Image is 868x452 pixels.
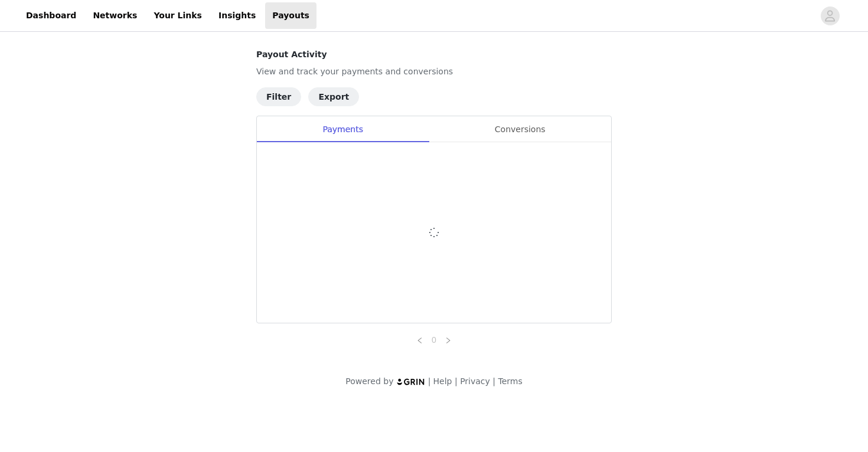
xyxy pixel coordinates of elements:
[429,116,611,143] div: Conversions
[413,333,427,347] li: Previous Page
[498,376,522,386] a: Terms
[427,333,441,347] li: 0
[257,116,429,143] div: Payments
[433,376,452,386] a: Help
[256,48,612,61] h4: Payout Activity
[428,333,440,346] a: 0
[146,2,209,29] a: Your Links
[396,378,426,385] img: logo
[211,2,263,29] a: Insights
[308,87,359,106] button: Export
[460,376,490,386] a: Privacy
[345,376,393,386] span: Powered by
[441,333,455,347] li: Next Page
[428,376,431,386] span: |
[455,376,458,386] span: |
[492,376,495,386] span: |
[256,87,301,106] button: Filter
[19,2,83,29] a: Dashboard
[86,2,144,29] a: Networks
[416,337,423,344] i: icon: left
[256,65,612,78] p: View and track your payments and conversions
[445,337,452,344] i: icon: right
[824,6,836,25] div: avatar
[265,2,316,29] a: Payouts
